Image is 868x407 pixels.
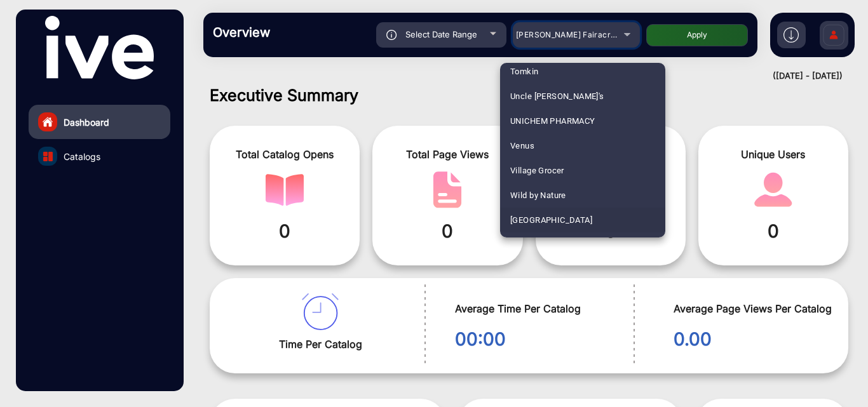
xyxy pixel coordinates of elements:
[510,109,595,133] span: UNICHEM PHARMACY
[510,183,566,208] span: Wild by Nature
[510,208,592,232] span: [GEOGRAPHIC_DATA]
[510,84,604,109] span: Uncle [PERSON_NAME]'s
[510,158,564,183] span: Village Grocer
[510,133,534,158] span: Venus
[510,59,538,84] span: Tomkin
